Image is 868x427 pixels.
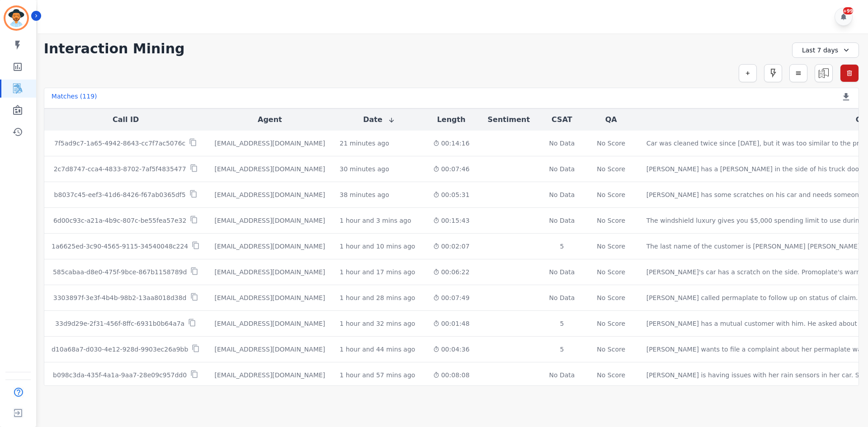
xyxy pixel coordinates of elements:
[215,293,325,302] div: [EMAIL_ADDRESS][DOMAIN_NAME]
[597,164,625,174] div: No Score
[597,371,625,380] div: No Score
[433,242,470,251] div: 00:02:07
[433,216,470,225] div: 00:15:43
[433,293,470,302] div: 00:07:49
[433,345,470,354] div: 00:04:36
[597,139,625,148] div: No Score
[340,293,415,302] div: 1 hour and 28 mins ago
[433,164,470,174] div: 00:07:46
[433,190,470,199] div: 00:05:31
[52,345,188,354] p: d10a68a7-d030-4e12-928d-9903ec26a9bb
[44,41,185,57] h1: Interaction Mining
[548,267,576,277] div: No Data
[215,190,325,199] div: [EMAIL_ADDRESS][DOMAIN_NAME]
[215,371,325,380] div: [EMAIL_ADDRESS][DOMAIN_NAME]
[340,190,389,199] div: 38 minutes ago
[215,216,325,225] div: [EMAIL_ADDRESS][DOMAIN_NAME]
[340,345,415,354] div: 1 hour and 44 mins ago
[5,7,27,29] img: Bordered avatar
[113,114,139,125] button: Call ID
[792,42,859,58] div: Last 7 days
[215,139,325,148] div: [EMAIL_ADDRESS][DOMAIN_NAME]
[54,139,185,148] p: 7f5ad9c7-1a65-4942-8643-cc7f7ac5076c
[53,371,187,380] p: b098c3da-435f-4a1a-9aa7-28e09c957dd0
[597,293,625,302] div: No Score
[340,319,415,328] div: 1 hour and 32 mins ago
[548,293,576,302] div: No Data
[552,114,572,125] button: CSAT
[548,139,576,148] div: No Data
[597,216,625,225] div: No Score
[548,242,576,251] div: 5
[340,139,389,148] div: 21 minutes ago
[437,114,466,125] button: Length
[340,371,415,380] div: 1 hour and 57 mins ago
[605,114,617,125] button: QA
[488,114,530,125] button: Sentiment
[53,267,187,277] p: 585cabaa-d8e0-475f-9bce-867b1158789d
[597,242,625,251] div: No Score
[843,7,853,14] div: +99
[215,267,325,277] div: [EMAIL_ADDRESS][DOMAIN_NAME]
[597,267,625,277] div: No Score
[548,371,576,380] div: No Data
[52,92,97,104] div: Matches ( 119 )
[433,371,470,380] div: 00:08:08
[433,267,470,277] div: 00:06:22
[340,267,415,277] div: 1 hour and 17 mins ago
[54,190,186,199] p: b8037c45-eef3-41d6-8426-f67ab0365df5
[548,216,576,225] div: No Data
[54,164,186,174] p: 2c7d8747-cca4-4833-8702-7af5f4835477
[215,164,325,174] div: [EMAIL_ADDRESS][DOMAIN_NAME]
[215,345,325,354] div: [EMAIL_ADDRESS][DOMAIN_NAME]
[340,164,389,174] div: 30 minutes ago
[340,242,415,251] div: 1 hour and 10 mins ago
[258,114,282,125] button: Agent
[215,319,325,328] div: [EMAIL_ADDRESS][DOMAIN_NAME]
[53,216,187,225] p: 6d00c93c-a21a-4b9c-807c-be55fea57e32
[548,164,576,174] div: No Data
[548,319,576,328] div: 5
[597,345,625,354] div: No Score
[52,242,188,251] p: 1a6625ed-3c90-4565-9115-34540048c224
[433,139,470,148] div: 00:14:16
[597,190,625,199] div: No Score
[215,242,325,251] div: [EMAIL_ADDRESS][DOMAIN_NAME]
[340,216,411,225] div: 1 hour and 3 mins ago
[363,114,395,125] button: Date
[597,319,625,328] div: No Score
[548,345,576,354] div: 5
[548,190,576,199] div: No Data
[433,319,470,328] div: 00:01:48
[53,293,187,302] p: 3303897f-3e3f-4b4b-98b2-13aa8018d38d
[55,319,184,328] p: 33d9d29e-2f31-456f-8ffc-6931b0b64a7a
